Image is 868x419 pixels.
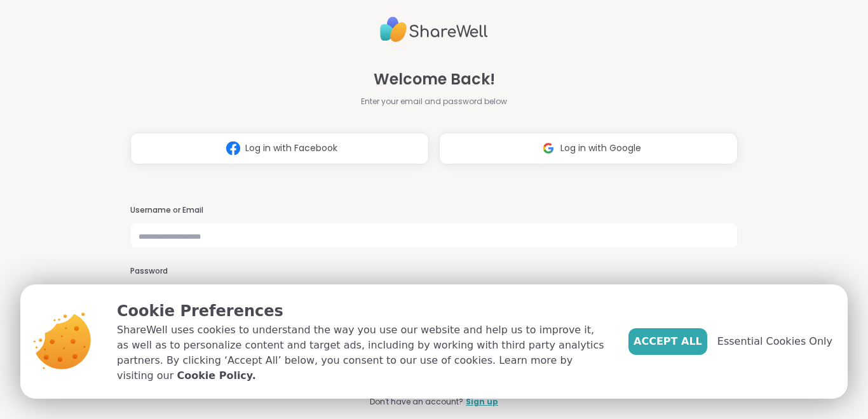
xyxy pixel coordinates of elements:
span: Enter your email and password below [361,96,507,107]
span: Log in with Facebook [245,142,337,155]
img: ShareWell Logomark [536,136,560,160]
button: Accept All [628,328,707,355]
p: ShareWell uses cookies to understand the way you use our website and help us to improve it, as we... [117,323,608,383]
span: Log in with Google [560,142,641,155]
img: ShareWell Logomark [221,136,245,160]
span: Don't have an account? [370,396,463,408]
span: Accept All [634,334,702,349]
span: Welcome Back! [374,68,495,91]
span: Essential Cookies Only [717,334,832,349]
a: Cookie Policy. [177,368,255,383]
h3: Password [130,266,738,277]
button: Log in with Google [439,133,738,164]
img: ShareWell Logo [380,11,488,48]
button: Log in with Facebook [130,133,429,164]
p: Cookie Preferences [117,300,608,323]
h3: Username or Email [130,205,738,216]
a: Sign up [466,396,498,408]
